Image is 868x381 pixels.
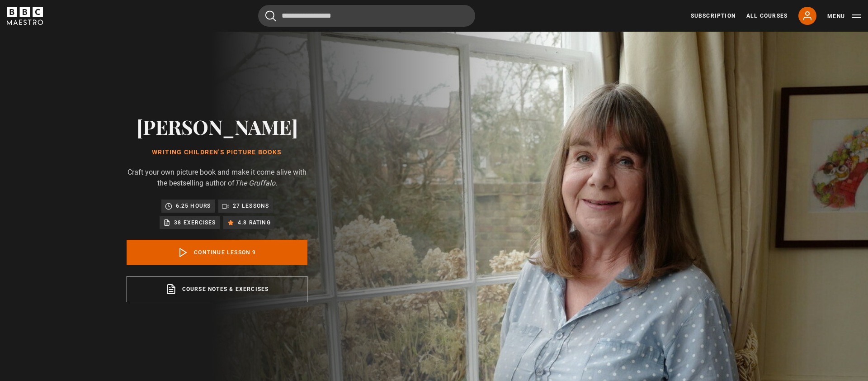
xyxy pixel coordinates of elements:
[238,218,271,227] p: 4.8 rating
[127,167,307,189] p: Craft your own picture book and make it come alive with the bestselling author of .
[127,115,307,138] h2: [PERSON_NAME]
[127,276,307,302] a: Course notes & exercises
[258,5,475,27] input: Search
[174,218,216,227] p: 38 exercises
[746,12,788,20] a: All Courses
[233,201,269,210] p: 27 lessons
[265,10,276,22] button: Submit the search query
[127,240,307,265] a: Continue lesson 9
[176,201,211,210] p: 6.25 hours
[127,149,307,156] h1: Writing Children's Picture Books
[7,7,43,25] svg: BBC Maestro
[827,12,861,21] button: Toggle navigation
[235,179,275,187] i: The Gruffalo
[691,12,736,20] a: Subscription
